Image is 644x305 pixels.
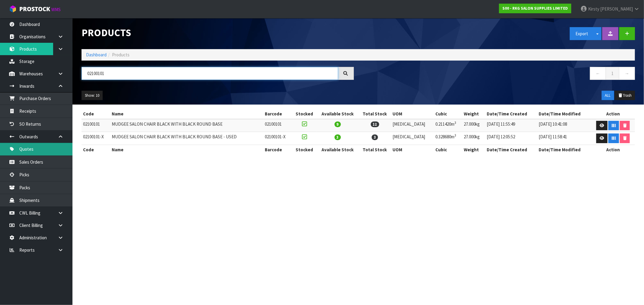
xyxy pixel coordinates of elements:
th: Stocked [292,109,316,119]
th: Code [82,109,110,119]
th: UOM [391,109,434,119]
a: ← [590,67,606,80]
a: 1 [606,67,619,80]
th: Barcode [264,145,292,154]
td: [MEDICAL_DATA] [391,132,434,145]
button: Trash [615,91,635,100]
th: Total Stock [359,145,391,154]
button: ALL [602,91,614,100]
span: 3 [372,134,378,140]
td: [DATE] 11:58:41 [537,132,591,145]
button: Export [570,27,594,40]
th: Weight [462,109,485,119]
span: Products [112,52,130,58]
a: S00 - RKG SALON SUPPLIES LIMITED [499,4,571,13]
th: Date/Time Created [485,145,537,154]
td: 27.000kg [462,132,485,145]
td: [DATE] 11:55:49 [485,119,537,132]
img: cube-alt.png [9,5,17,13]
th: Date/Time Modified [537,109,591,119]
td: 27.000kg [462,119,485,132]
h1: Products [82,27,354,38]
th: Available Stock [317,109,359,119]
td: 0.211420m [434,119,463,132]
span: Kirsty [588,6,599,12]
th: Total Stock [359,109,391,119]
td: 02100101-X [82,132,110,145]
button: Show: 10 [82,91,103,100]
th: Date/Time Created [485,109,537,119]
th: Name [110,145,264,154]
td: 02100101-X [264,132,292,145]
td: 02100101 [264,119,292,132]
td: MUDGEE SALON CHAIR BLACK WITH BLACK ROUND BASE - USED [110,132,264,145]
th: Available Stock [317,145,359,154]
th: Date/Time Modified [537,145,591,154]
a: → [619,67,635,80]
th: Action [591,109,635,119]
span: 3 [335,134,341,140]
td: [DATE] 10:41:08 [537,119,591,132]
span: 9 [335,121,341,127]
small: WMS [51,7,61,12]
span: [PERSON_NAME] [600,6,633,12]
th: Barcode [264,109,292,119]
nav: Page navigation [363,67,635,82]
span: 12 [371,121,379,127]
th: Cubic [434,145,463,154]
sup: 3 [454,133,456,137]
td: [MEDICAL_DATA] [391,119,434,132]
strong: S00 - RKG SALON SUPPLIES LIMITED [502,6,568,11]
sup: 3 [454,121,456,125]
th: Weight [462,145,485,154]
th: Cubic [434,109,463,119]
td: 02100101 [82,119,110,132]
span: ProStock [19,5,50,13]
th: Stocked [292,145,316,154]
th: Action [591,145,635,154]
th: Code [82,145,110,154]
a: Dashboard [86,52,107,58]
th: UOM [391,145,434,154]
th: Name [110,109,264,119]
td: [DATE] 12:05:52 [485,132,537,145]
input: Search products [82,67,338,80]
td: 0.328680m [434,132,463,145]
td: MUDGEE SALON CHAIR BLACK WITH BLACK ROUND BASE [110,119,264,132]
